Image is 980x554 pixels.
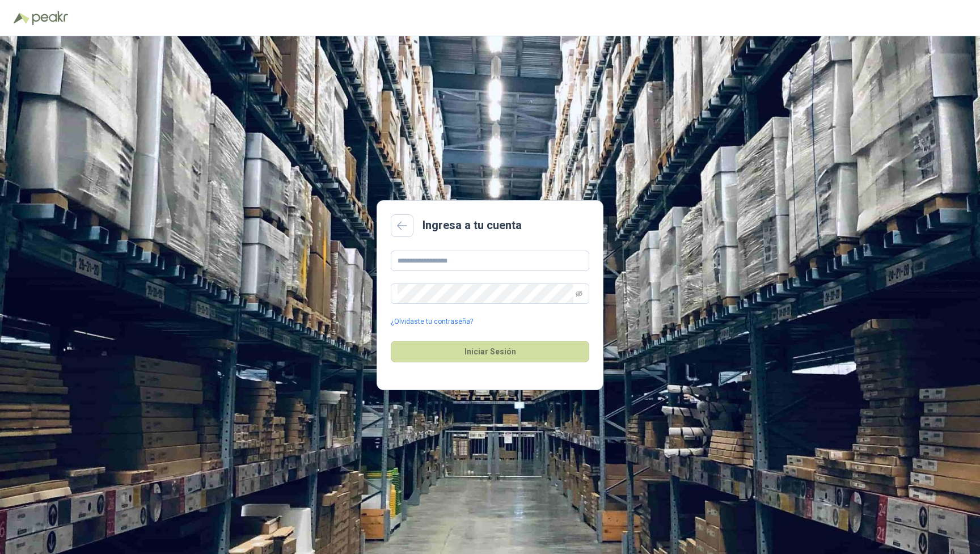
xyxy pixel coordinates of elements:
[391,341,589,362] button: Iniciar Sesión
[391,316,473,327] a: ¿Olvidaste tu contraseña?
[576,290,582,297] span: eye-invisible
[32,11,68,25] img: Peakr
[14,12,29,24] img: Logo
[423,217,522,234] h2: Ingresa a tu cuenta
